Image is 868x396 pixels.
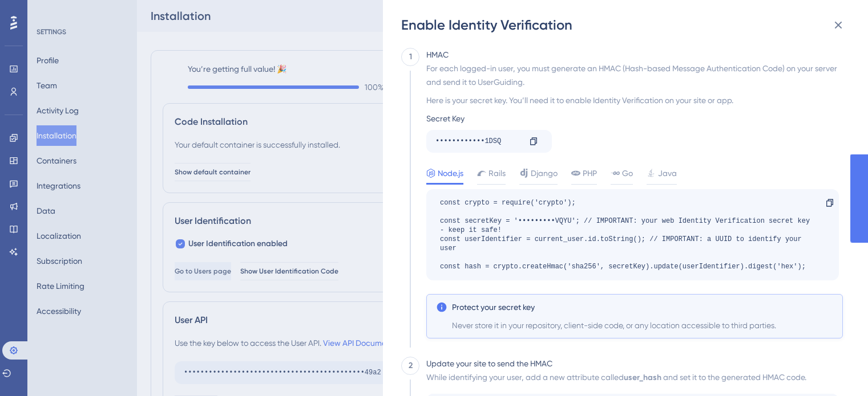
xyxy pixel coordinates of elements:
div: While identifying your user, add a new attribute called and set it to the generated HMAC code. [426,370,839,385]
div: Enable Identity Verification [401,16,852,34]
div: For each logged-in user, you must generate an HMAC (Hash-based Message Authentication Code) on yo... [426,62,843,89]
div: HMAC [426,48,449,62]
span: Node.js [438,166,463,180]
div: const crypto = require('crypto'); const secretKey = '•••••••••VQYU'; // IMPORTANT: your web Ident... [440,198,814,271]
iframe: UserGuiding AI Assistant Launcher [820,351,854,385]
b: user_hash [624,373,661,382]
div: 1 [409,50,412,64]
div: Secret Key [426,112,843,125]
div: ••••••••••••1DSQ [435,132,520,150]
span: Protect your secret key [452,300,535,314]
div: Update your site to send the HMAC [426,357,552,370]
span: Go [622,166,633,180]
span: Java [658,166,677,180]
div: 2 [409,359,413,373]
span: Rails [488,166,506,180]
span: PHP [583,166,597,180]
span: Django [531,166,558,180]
span: Never store it in your repository, client-side code, or any location accessible to third parties. [452,319,833,332]
div: Here is your secret key. You’ll need it to enable Identity Verification on your site or app. [426,93,843,107]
